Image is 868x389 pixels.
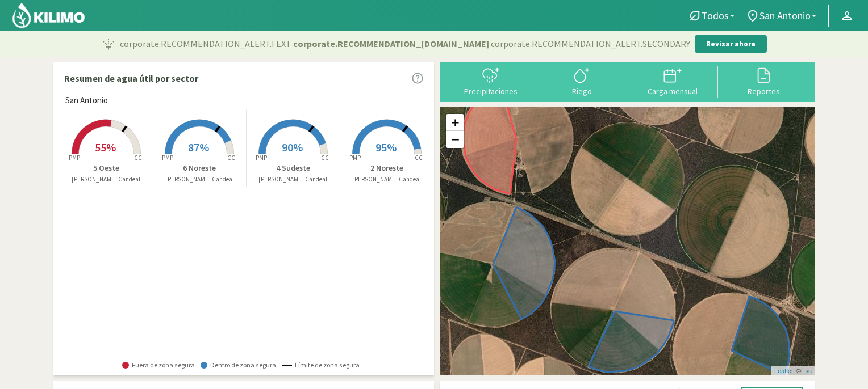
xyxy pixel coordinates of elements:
[801,367,812,374] a: Esri
[228,154,236,162] tspan: CC
[702,10,729,22] span: Todos
[695,35,767,53] button: Revisar ahora
[11,2,86,29] img: Kilimo
[759,10,811,22] span: San Antonio
[449,87,533,95] div: Precipitaciones
[282,361,360,369] span: Límite de zona segura
[631,87,715,95] div: Carga mensual
[247,175,340,184] p: [PERSON_NAME] Candeal
[256,154,267,162] tspan: PMP
[349,154,361,162] tspan: PMP
[64,71,198,85] p: Resumen de agua útil por sector
[153,175,247,184] p: [PERSON_NAME] Candeal
[774,367,793,374] a: Leaflet
[201,361,276,369] span: Dentro de zona segura
[536,66,627,96] button: Riego
[282,140,303,154] span: 90%
[340,175,434,184] p: [PERSON_NAME] Candeal
[60,162,153,174] p: 5 Oeste
[771,366,815,376] div: | ©
[446,131,464,148] a: Zoom out
[446,114,464,131] a: Zoom in
[491,37,690,50] span: corporate.RECOMMENDATION_ALERT.SECONDARY
[627,66,718,96] button: Carga mensual
[69,154,80,162] tspan: PMP
[122,361,195,369] span: Fuera de zona segura
[293,37,489,50] span: corporate.RECOMMENDATION_[DOMAIN_NAME]
[60,175,153,184] p: [PERSON_NAME] Candeal
[375,140,397,154] span: 95%
[340,162,434,174] p: 2 Noreste
[540,87,624,95] div: Riego
[153,162,247,174] p: 6 Noreste
[95,140,116,154] span: 55%
[321,154,329,162] tspan: CC
[415,154,423,162] tspan: CC
[65,94,108,107] span: San Antonio
[134,154,142,162] tspan: CC
[721,87,806,95] div: Reportes
[247,162,340,174] p: 4 Sudeste
[188,140,209,154] span: 87%
[445,66,536,96] button: Precipitaciones
[718,66,809,96] button: Reportes
[162,154,173,162] tspan: PMP
[120,37,690,50] p: corporate.RECOMMENDATION_ALERT.TEXT
[706,39,756,50] p: Revisar ahora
